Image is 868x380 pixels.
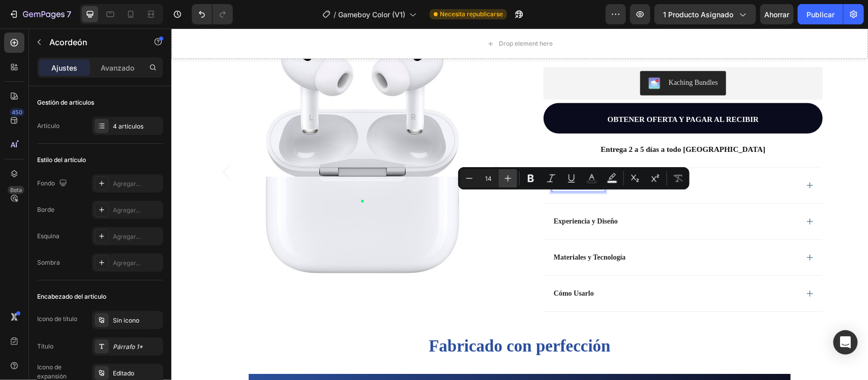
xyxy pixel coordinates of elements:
div: Abrir Intercom Messenger [833,330,858,355]
font: Ajustes [52,64,78,72]
font: Agregar... [113,233,140,240]
div: Rich Text Editor. Editing area: main [381,259,424,271]
font: Sin icono [113,316,139,324]
font: Sombra [37,259,60,266]
font: Estilo del artículo [37,156,86,164]
font: Borde [37,206,54,213]
p: Experiencia y Diseño [382,188,446,198]
div: Deshacer/Rehacer [192,4,233,24]
font: Necesita republicarse [440,10,503,18]
font: Fondo [37,179,55,187]
img: KachingBundles.png [477,49,489,61]
iframe: Área de diseño [171,28,868,380]
font: Gestión de artículos [37,99,94,106]
font: Icono de expansión [37,363,67,380]
button: Kaching Bundles [469,43,555,67]
strong: Entrega 2 a 5 días a todo [GEOGRAPHIC_DATA] [430,117,594,125]
font: Acordeón [49,37,87,47]
font: Encabezado del artículo [37,293,106,300]
div: Rich Text Editor. Editing area: main [381,151,433,163]
button: Ahorrar [760,4,794,24]
button: <p><span style="font-size:15px;">OBTENER OFERTA Y PAGAR AL RECIBIR</span></p> [372,75,651,105]
div: Rich Text Editor. Editing area: main [381,187,448,199]
button: 1 producto asignado [654,4,756,24]
p: Acordeón [49,36,136,48]
strong: Fabricado con perfección [257,308,439,327]
p: Cómo Usarlo [382,261,423,270]
font: Esquina [37,232,59,240]
button: Publicar [798,4,843,24]
p: Especificaciones [382,152,432,162]
font: 7 [67,9,71,19]
font: 1 producto asignado [663,10,733,19]
font: Icono de título [37,315,77,323]
font: 450 [12,109,22,116]
font: Artículo [37,122,59,130]
font: Gameboy Color (V1) [338,10,405,19]
font: / [334,10,336,19]
font: Agregar... [113,206,140,214]
font: Agregar... [113,180,140,187]
div: Rich Text Editor. Editing area: main [381,223,456,235]
font: 4 artículos [113,122,143,130]
p: Materiales y Tecnología [382,225,455,234]
font: Ahorrar [765,10,790,19]
font: Título [37,342,53,350]
font: Avanzado [101,64,134,72]
button: 7 [4,4,76,24]
span: OBTENER OFERTA Y PAGAR AL RECIBIR [436,87,587,95]
font: Agregar... [113,259,140,267]
font: Publicar [806,10,834,19]
div: Editor contextual toolbar [458,167,690,189]
font: Beta [10,186,22,194]
div: Kaching Bundles [497,49,547,59]
font: Párrafo 1* [113,343,143,351]
font: Editado [113,369,134,377]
